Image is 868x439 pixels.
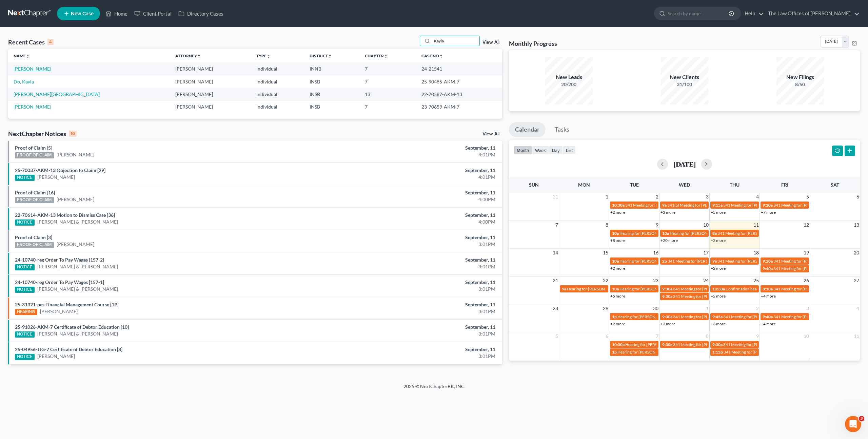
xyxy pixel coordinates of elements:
h3: Monthly Progress [509,39,557,47]
span: 9:30a [712,342,723,347]
td: INNB [304,62,360,75]
span: 341 Meeting for [PERSON_NAME] & [PERSON_NAME] [723,203,820,208]
a: Typeunfold_more [256,53,271,58]
a: 25-91026-AKM-7 Certificate of Debtor Education [10] [15,324,129,330]
div: September, 11 [340,167,495,174]
div: 4:01PM [340,151,495,158]
a: [PERSON_NAME] & [PERSON_NAME] [37,286,118,292]
div: 3:01PM [340,353,495,360]
a: +5 more [610,293,625,299]
span: 10:30a [612,203,625,208]
span: 28 [552,304,559,312]
div: NextChapter Notices [8,130,77,138]
span: 10a [612,231,619,236]
span: 9:20a [763,259,773,264]
span: 9 [755,332,759,340]
div: NOTICE [15,287,35,293]
span: 25 [753,276,759,285]
span: Sat [831,182,839,188]
td: 24-21541 [416,62,502,75]
a: +2 more [711,238,726,243]
a: Directory Cases [175,7,227,20]
td: INSB [304,88,360,100]
span: 9:30a [662,294,672,299]
span: 10:30a [612,342,625,347]
span: 9a [562,286,566,291]
span: Hearing for [PERSON_NAME] [625,342,678,347]
a: Attorneyunfold_more [175,53,201,58]
span: 4 [856,304,860,312]
td: Individual [251,101,304,113]
span: Wed [679,182,690,188]
div: NOTICE [15,175,35,181]
a: 25-31321-pes Financial Management Course [19] [15,302,118,307]
div: September, 11 [340,279,495,286]
div: 4 [47,39,54,45]
div: NOTICE [15,264,35,270]
span: 15 [602,249,609,257]
span: 6 [605,332,609,340]
span: Tue [630,182,639,188]
span: 9:45a [712,314,723,319]
span: 341 Meeting for [PERSON_NAME] [673,314,734,319]
a: 24-10740-reg Order To Pay Wages [157-1] [15,279,104,285]
span: 9:30a [662,314,672,319]
a: The Law Offices of [PERSON_NAME] [765,7,860,20]
a: +3 more [660,321,675,326]
a: [PERSON_NAME] & [PERSON_NAME] [37,218,118,225]
span: 5 [555,332,559,340]
a: +8 more [610,238,625,243]
span: 19 [803,249,810,257]
span: 2 [755,304,759,312]
td: Individual [251,62,304,75]
span: 9:30a [662,286,672,291]
div: PROOF OF CLAIM [15,242,54,248]
span: 21 [552,276,559,285]
div: New Clients [661,73,708,81]
a: Chapterunfold_more [365,53,388,58]
a: [PERSON_NAME] [57,241,94,248]
td: INSB [304,75,360,88]
span: 7 [555,221,559,229]
span: 1 [605,193,609,201]
a: [PERSON_NAME] [14,66,51,72]
div: HEARING [15,309,37,315]
div: PROOF OF CLAIM [15,197,54,203]
span: 341 Meeting for [PERSON_NAME] [673,286,734,291]
span: 341(a) Meeting for [PERSON_NAME] [667,203,733,208]
a: +3 more [711,321,726,326]
div: NOTICE [15,354,35,360]
span: 341 Meeting for [PERSON_NAME] [773,203,834,208]
span: 9a [712,259,717,264]
td: [PERSON_NAME] [170,101,251,113]
a: 25-04956-JJG-7 Certificate of Debtor Education [8] [15,346,122,352]
button: day [549,146,563,155]
a: +2 more [711,266,726,271]
a: Do, Kayla [14,79,34,84]
span: 20 [853,249,860,257]
div: 31/100 [661,81,708,88]
div: 4:00PM [340,196,495,203]
span: 29 [602,304,609,312]
a: [PERSON_NAME] [57,196,94,203]
span: Fri [781,182,788,188]
span: Hearing for [PERSON_NAME] & [PERSON_NAME] [617,314,706,319]
span: 27 [853,276,860,285]
div: September, 11 [340,145,495,151]
span: 5 [806,193,810,201]
span: 3 [705,193,709,201]
div: September, 11 [340,212,495,218]
td: 23-70659-AKM-7 [416,101,502,113]
span: 8:10a [763,286,773,291]
div: 3:01PM [340,308,495,315]
span: 17 [703,249,709,257]
a: +4 more [761,293,776,299]
div: September, 11 [340,346,495,353]
div: 3:01PM [340,286,495,292]
i: unfold_more [197,54,201,58]
button: month [514,146,532,155]
span: 341 Meeting for [PERSON_NAME] [625,203,686,208]
span: 8a [712,231,717,236]
a: +5 more [711,210,726,215]
td: 7 [359,75,416,88]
